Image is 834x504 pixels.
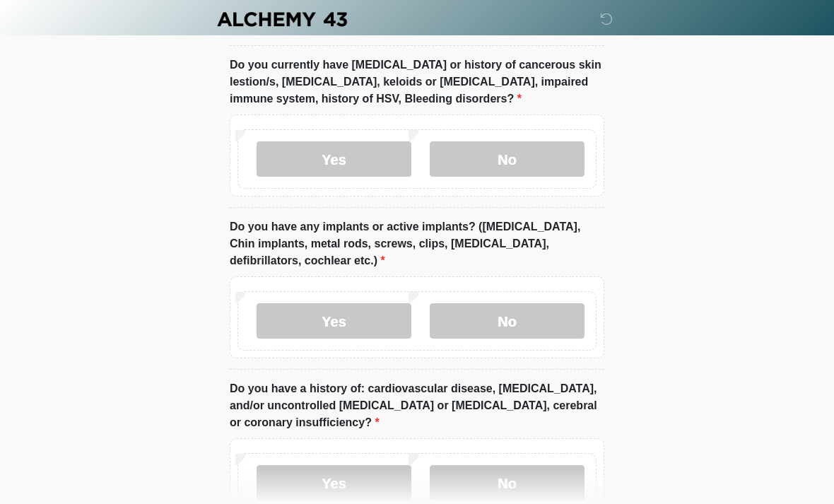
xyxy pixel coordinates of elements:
[430,304,585,339] label: No
[230,219,604,270] label: Do you have any implants or active implants? ([MEDICAL_DATA], Chin implants, metal rods, screws, ...
[430,142,585,177] label: No
[430,466,585,501] label: No
[230,57,604,108] label: Do you currently have [MEDICAL_DATA] or history of cancerous skin lestion/s, [MEDICAL_DATA], kelo...
[257,304,411,339] label: Yes
[230,381,604,432] label: Do you have a history of: cardiovascular disease, [MEDICAL_DATA], and/or uncontrolled [MEDICAL_DA...
[257,466,411,501] label: Yes
[216,11,348,28] img: Alchemy 43 Logo
[257,142,411,177] label: Yes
